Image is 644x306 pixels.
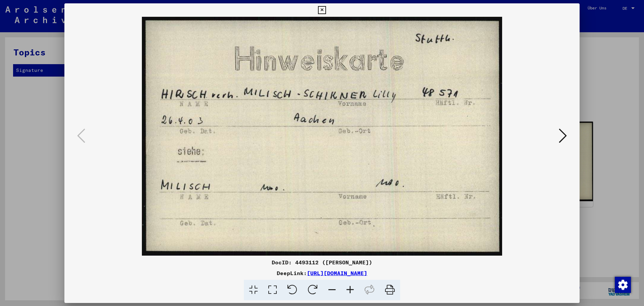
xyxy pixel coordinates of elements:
img: Zustimmung ändern [615,277,631,293]
img: 001.jpg [87,17,557,256]
div: DeepLink: [64,269,580,277]
div: Zustimmung ändern [614,276,631,293]
div: DocID: 4493112 ([PERSON_NAME]) [64,258,580,266]
a: [URL][DOMAIN_NAME] [307,270,367,276]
